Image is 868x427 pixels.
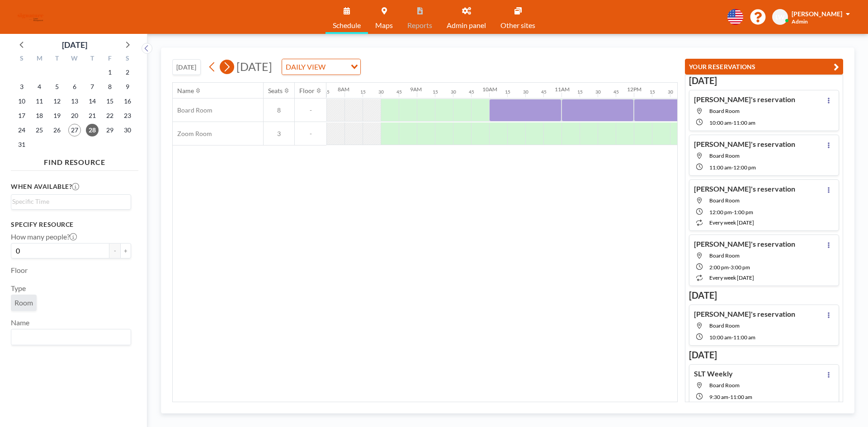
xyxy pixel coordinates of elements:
span: Admin panel [447,22,486,29]
span: Sunday, August 3, 2025 [15,80,28,93]
div: 30 [595,89,601,95]
span: Monday, August 4, 2025 [33,80,46,93]
button: YOUR RESERVATIONS [685,59,843,75]
span: 12:00 PM [733,164,756,171]
span: Wednesday, August 6, 2025 [68,80,81,93]
span: Board Room [709,322,740,329]
label: How many people? [11,232,77,241]
span: Saturday, August 9, 2025 [121,80,134,93]
label: Name [11,318,29,327]
label: Type [11,284,26,293]
div: 15 [650,89,655,95]
div: 8AM [338,86,349,93]
span: Zoom Room [173,130,212,138]
div: 45 [541,89,547,95]
span: Tuesday, August 19, 2025 [51,109,63,122]
div: 30 [668,89,673,95]
div: 45 [613,89,619,95]
div: 30 [378,89,384,95]
span: Friday, August 1, 2025 [104,66,116,79]
span: DAILY VIEW [284,61,327,73]
span: Saturday, August 2, 2025 [121,66,134,79]
h3: [DATE] [689,75,839,86]
div: 9AM [410,86,422,93]
span: Tuesday, August 26, 2025 [51,124,63,136]
span: Room [14,298,33,307]
button: [DATE] [172,59,201,75]
span: Friday, August 22, 2025 [104,109,116,122]
span: Sunday, August 10, 2025 [15,95,28,108]
h4: SLT Weekly [694,369,733,378]
span: Reports [407,22,432,29]
h3: [DATE] [689,349,839,361]
span: Thursday, August 21, 2025 [86,109,99,122]
span: 11:00 AM [733,119,755,126]
div: Search for option [11,329,131,345]
span: Wednesday, August 27, 2025 [68,124,81,136]
span: Sunday, August 24, 2025 [15,124,28,136]
span: Admin [792,18,808,25]
button: + [120,243,131,258]
div: Search for option [11,195,131,208]
span: - [732,209,734,216]
span: Saturday, August 23, 2025 [121,109,134,122]
span: 10:00 AM [709,334,731,341]
span: Thursday, August 28, 2025 [86,124,99,136]
input: Search for option [12,197,126,206]
span: 3:00 PM [731,264,750,271]
span: Saturday, August 16, 2025 [121,95,134,108]
div: 30 [523,89,528,95]
span: Maps [375,22,393,29]
div: S [13,53,31,65]
div: 11AM [555,86,570,93]
h4: [PERSON_NAME]'s reservation [694,184,795,193]
span: 11:00 AM [730,394,752,400]
span: - [731,119,733,126]
span: Other sites [500,22,535,29]
h4: [PERSON_NAME]'s reservation [694,140,795,149]
label: Floor [11,266,28,275]
span: LW [775,13,785,21]
div: Floor [299,87,315,95]
span: Sunday, August 17, 2025 [15,109,28,122]
div: T [83,53,101,65]
span: 10:00 AM [709,119,731,126]
span: Friday, August 15, 2025 [104,95,116,108]
span: Thursday, August 7, 2025 [86,80,99,93]
span: - [295,106,326,114]
span: 9:30 AM [709,394,728,400]
span: [PERSON_NAME] [792,10,842,18]
span: Board Room [709,108,740,114]
span: Board Room [709,152,740,159]
div: F [101,53,118,65]
span: Friday, August 29, 2025 [104,124,116,136]
span: 8 [264,106,294,114]
span: Monday, August 18, 2025 [33,109,46,122]
span: Schedule [333,22,361,29]
span: 12:00 PM [709,209,732,216]
span: Thursday, August 14, 2025 [86,95,99,108]
span: Monday, August 11, 2025 [33,95,46,108]
span: [DATE] [236,60,272,73]
span: 3 [264,130,294,138]
span: 2:00 PM [709,264,729,271]
h3: [DATE] [689,290,839,301]
img: organization-logo [14,8,47,26]
h3: Specify resource [11,221,131,229]
h4: [PERSON_NAME]'s reservation [694,310,795,319]
div: M [31,53,48,65]
span: 11:00 AM [733,334,755,341]
h4: FIND RESOURCE [11,154,138,167]
div: 15 [505,89,510,95]
span: Wednesday, August 13, 2025 [68,95,81,108]
span: Board Room [709,252,740,259]
span: every week [DATE] [709,219,754,226]
input: Search for option [12,331,126,343]
div: 45 [324,89,330,95]
span: - [295,130,326,138]
span: 11:00 AM [709,164,731,171]
span: every week [DATE] [709,274,754,281]
div: 10AM [482,86,497,93]
span: Board Room [709,197,740,204]
span: - [728,394,730,400]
